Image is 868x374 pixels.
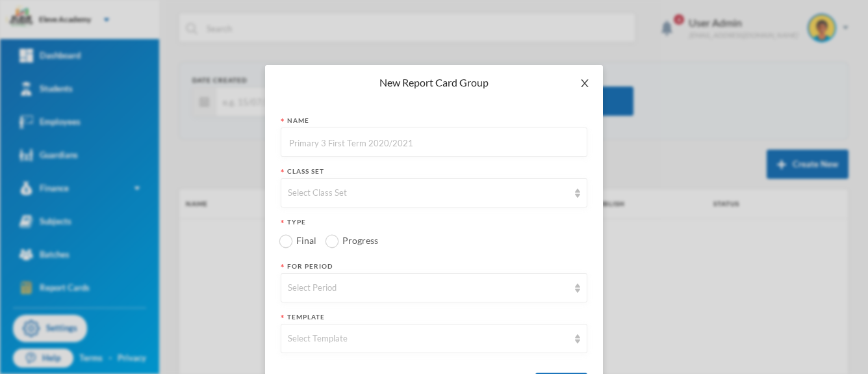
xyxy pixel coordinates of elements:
div: Type [281,217,587,227]
input: Primary 3 First Term 2020/2021 [288,128,580,157]
div: Select Template [288,332,568,345]
div: Name [281,116,587,126]
span: Final [291,235,322,246]
i: icon: close [580,78,590,88]
div: Select Period [288,282,568,295]
div: New Report Card Group [281,75,587,90]
span: Progress [337,235,383,246]
button: Close [567,65,603,101]
div: Select Class Set [288,187,568,200]
div: Template [281,312,587,322]
div: For Period [281,261,587,271]
div: Class Set [281,167,587,176]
